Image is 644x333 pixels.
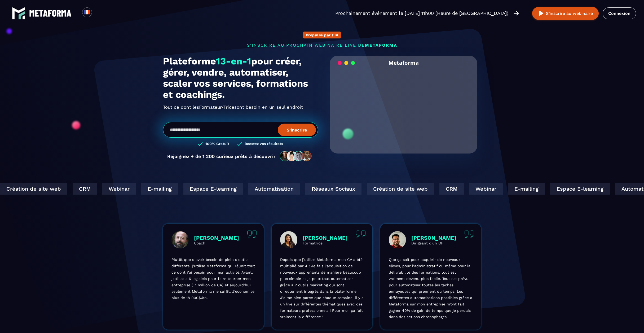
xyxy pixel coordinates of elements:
p: [PERSON_NAME] [411,235,456,241]
h3: Boostez vos résultats [245,142,283,147]
span: METAFORMA [365,43,397,48]
p: Rejoignez + de 1 200 curieux prêts à découvrir [167,154,276,159]
img: arrow-right [514,10,519,16]
a: Connexion [603,7,636,19]
div: Webinar [462,183,495,195]
p: Propulsé par l'IA [306,33,338,37]
div: Espace E-learning [543,183,602,195]
p: Coach [194,241,239,245]
div: CRM [432,183,456,195]
img: profile [389,231,406,248]
p: [PERSON_NAME] [194,235,239,241]
h2: Tout ce dont les ont besoin en un seul endroit [163,103,318,111]
p: Plutôt que d’avoir besoin de plein d’outils différents, j’utilise Metaforma qui réunit tout ce do... [171,256,255,301]
div: Search for option [92,7,105,19]
img: quote [464,230,474,238]
div: Automatisation [241,183,293,195]
span: Formateur/Trices [199,103,237,111]
img: profile [171,231,189,248]
img: logo [29,10,72,17]
div: Webinar [95,183,129,195]
video: Your browser does not support the video tag. [334,70,473,139]
button: S’inscrire [278,124,316,136]
h2: Metaforma [389,56,419,70]
input: Search for option [96,10,100,16]
p: Prochainement événement le [DATE] 11h00 (Heure de [GEOGRAPHIC_DATA]) [335,10,508,17]
p: [PERSON_NAME] [303,235,348,241]
div: Création de site web [359,183,427,195]
img: community-people [278,151,314,162]
img: checked [237,142,242,147]
img: logo [12,7,25,20]
p: Depuis que j’utilise Metaforma mon CA a été multiplié par 4 ! Je fais l’acquisition de nouveaux a... [280,256,364,320]
img: play [538,10,545,17]
div: E-mailing [134,183,171,195]
button: S’inscrire au webinaire [532,7,599,20]
h1: Plateforme pour créer, gérer, vendre, automatiser, scaler vos services, formations et coachings. [163,56,318,100]
img: fr [84,9,90,16]
div: CRM [65,183,90,195]
img: profile [280,231,297,248]
h3: 100% Gratuit [205,142,229,147]
img: quote [247,230,257,238]
div: E-mailing [501,183,537,195]
p: Formatrice [303,241,348,245]
span: 13-en-1 [216,56,251,67]
img: checked [198,142,203,147]
p: Que ça soit pour acquérir de nouveaux élèves, pour l’administratif ou même pour la délivrabilité ... [389,256,473,320]
img: quote [356,230,366,238]
div: Espace E-learning [176,183,236,195]
p: s'inscrire au prochain webinaire live de [163,43,481,48]
img: loading [338,60,355,65]
div: Réseaux Sociaux [298,183,354,195]
p: Dirigeant d'un OF [411,241,456,245]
